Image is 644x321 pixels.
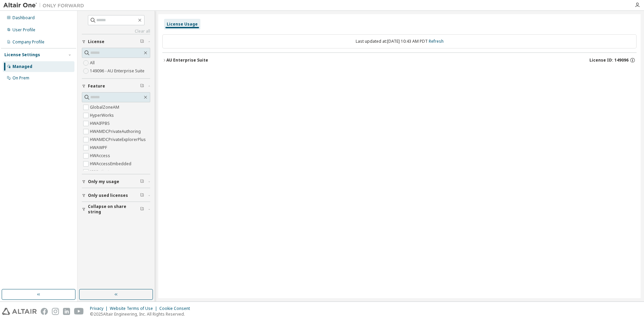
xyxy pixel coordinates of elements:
span: Clear filter [140,179,144,184]
span: Clear filter [140,39,144,44]
span: License [88,39,104,44]
div: Cookie Consent [159,306,194,311]
div: On Prem [12,75,29,81]
div: License Settings [4,52,40,58]
span: Clear filter [140,193,144,198]
div: Company Profile [12,39,44,45]
img: youtube.svg [74,308,84,315]
div: Last updated at: [DATE] 10:43 AM PDT [162,34,637,48]
label: 149096 - AU Enterprise Suite [90,67,146,75]
span: Clear filter [140,207,144,212]
label: HWAMDCPrivateAuthoring [90,128,142,136]
button: Only used licenses [82,188,150,203]
div: Privacy [90,306,110,311]
label: HyperWorks [90,111,115,119]
img: instagram.svg [52,308,59,315]
label: HWActivate [90,168,113,176]
div: Dashboard [12,15,35,21]
span: Feature [88,83,105,89]
label: HWAIFPBS [90,119,111,128]
label: HWAccess [90,152,111,160]
label: All [90,59,96,67]
div: AU Enterprise Suite [166,58,208,63]
button: Collapse on share string [82,202,150,217]
label: HWAccessEmbedded [90,160,133,168]
p: © 2025 Altair Engineering, Inc. All Rights Reserved. [90,311,194,317]
img: facebook.svg [41,308,48,315]
button: License [82,34,150,49]
div: Managed [12,64,32,69]
div: User Profile [12,27,35,33]
label: HWAMDCPrivateExplorerPlus [90,136,147,144]
span: Clear filter [140,83,144,89]
div: License Usage [167,22,198,27]
a: Refresh [429,38,444,44]
img: Altair One [3,2,88,9]
a: Clear all [82,29,150,34]
label: HWAWPF [90,144,108,152]
button: AU Enterprise SuiteLicense ID: 149096 [162,53,637,68]
span: Only my usage [88,179,119,184]
div: Website Terms of Use [110,306,159,311]
span: License ID: 149096 [589,58,629,63]
button: Only my usage [82,174,150,189]
span: Only used licenses [88,193,128,198]
label: GlobalZoneAM [90,103,121,111]
span: Collapse on share string [88,204,140,215]
img: altair_logo.svg [2,308,37,315]
img: linkedin.svg [63,308,70,315]
button: Feature [82,79,150,94]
